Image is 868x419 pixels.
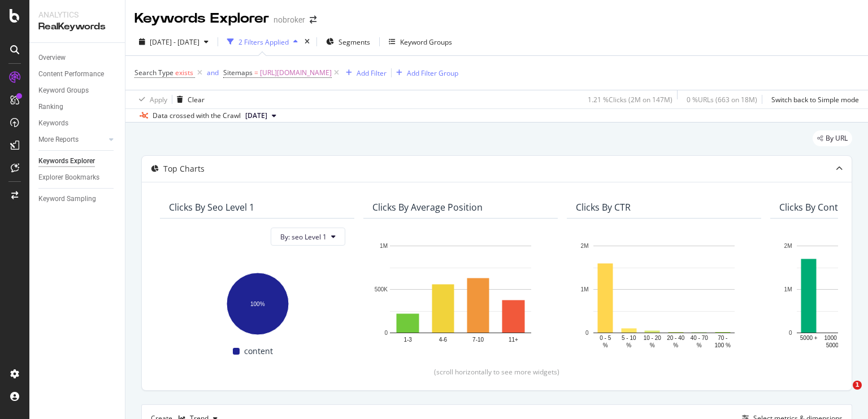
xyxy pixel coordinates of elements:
[830,381,857,408] iframe: Intercom live chat
[813,130,852,146] div: legacy label
[254,68,258,77] span: =
[718,335,727,341] text: 70 -
[322,33,375,51] button: Segments
[38,9,116,20] div: Analytics
[274,14,305,25] div: nobroker
[588,95,672,104] div: 1.21 % Clicks ( 2M on 147M )
[38,85,89,97] div: Keyword Groups
[241,109,281,123] button: [DATE]
[439,337,448,343] text: 4-6
[150,37,199,47] span: [DATE] - [DATE]
[38,117,117,129] a: Keywords
[163,163,205,174] div: Top Charts
[134,33,213,51] button: [DATE] - [DATE]
[223,68,253,77] span: Sitemaps
[245,111,267,121] span: 2025 Sep. 1st
[38,193,96,205] div: Keyword Sampling
[380,243,388,249] text: 1M
[338,37,370,47] span: Segments
[38,134,79,146] div: More Reports
[581,286,589,293] text: 1M
[407,68,458,78] div: Add Filter Group
[341,66,387,80] button: Add Filter
[38,134,106,146] a: More Reports
[697,342,702,348] text: %
[715,342,731,348] text: 100 %
[38,52,117,64] a: Overview
[581,243,589,249] text: 2M
[38,155,95,167] div: Keywords Explorer
[472,337,484,343] text: 7-10
[134,90,167,108] button: Apply
[687,95,757,104] div: 0 % URLs ( 663 on 18M )
[271,228,345,246] button: By: seo Level 1
[784,286,792,293] text: 1M
[372,240,549,350] svg: A chart.
[188,95,205,104] div: Clear
[767,90,859,108] button: Switch back to Simple mode
[250,301,265,307] text: 100%
[771,95,859,104] div: Switch back to Simple mode
[603,342,608,348] text: %
[691,335,709,341] text: 40 - 70
[38,20,116,33] div: RealKeywords
[372,202,483,213] div: Clicks By Average Position
[357,68,387,78] div: Add Filter
[403,337,412,343] text: 1-3
[150,95,167,104] div: Apply
[244,344,273,358] span: content
[302,36,312,47] div: times
[169,267,345,336] svg: A chart.
[626,342,631,348] text: %
[175,68,193,77] span: exists
[673,342,678,348] text: %
[38,85,117,97] a: Keyword Groups
[134,9,269,28] div: Keywords Explorer
[260,65,332,81] span: [URL][DOMAIN_NAME]
[38,172,117,184] a: Explorer Bookmarks
[826,135,848,142] span: By URL
[207,67,219,78] button: and
[576,240,752,350] svg: A chart.
[375,286,388,293] text: 500K
[384,330,388,336] text: 0
[38,172,99,184] div: Explorer Bookmarks
[280,232,327,242] span: By: seo Level 1
[38,68,104,80] div: Content Performance
[392,66,458,80] button: Add Filter Group
[207,68,219,77] div: and
[384,33,457,51] button: Keyword Groups
[38,52,66,64] div: Overview
[172,90,205,108] button: Clear
[650,342,655,348] text: %
[38,193,117,205] a: Keyword Sampling
[38,155,117,167] a: Keywords Explorer
[155,367,838,377] div: (scroll horizontally to see more widgets)
[667,335,685,341] text: 20 - 40
[784,243,792,249] text: 2M
[400,37,452,47] div: Keyword Groups
[134,68,173,77] span: Search Type
[576,202,631,213] div: Clicks By CTR
[622,335,636,341] text: 5 - 10
[853,381,862,390] span: 1
[38,68,117,80] a: Content Performance
[169,202,254,213] div: Clicks By seo Level 1
[38,101,63,113] div: Ranking
[38,117,68,129] div: Keywords
[223,33,302,51] button: 2 Filters Applied
[600,335,611,341] text: 0 - 5
[824,335,840,341] text: 1000 -
[826,342,839,348] text: 5000
[509,337,518,343] text: 11+
[238,37,289,47] div: 2 Filters Applied
[585,330,589,336] text: 0
[789,330,792,336] text: 0
[38,101,117,113] a: Ranking
[310,16,316,24] div: arrow-right-arrow-left
[644,335,662,341] text: 10 - 20
[800,335,818,341] text: 5000 +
